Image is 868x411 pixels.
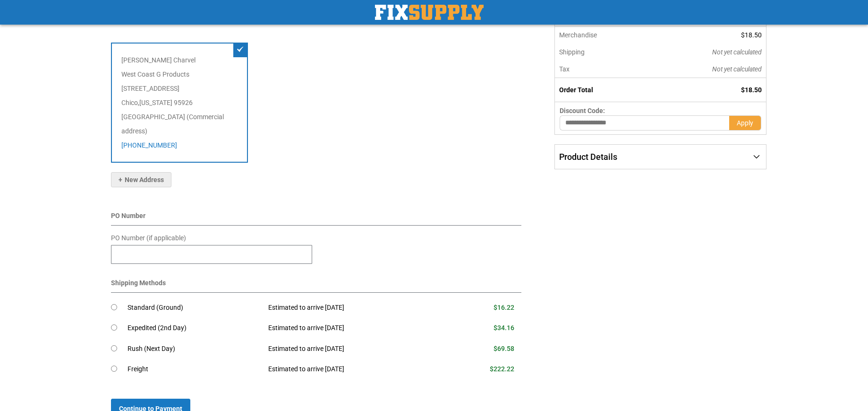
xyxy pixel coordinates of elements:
[139,99,172,106] span: [US_STATE]
[375,5,484,20] img: Fix Industrial Supply
[712,65,762,73] span: Not yet calculated
[128,297,261,318] td: Standard (Ground)
[128,339,261,359] td: Rush (Next Day)
[559,48,585,56] span: Shipping
[741,86,762,94] span: $18.50
[554,61,648,78] th: Tax
[261,297,443,318] td: Estimated to arrive [DATE]
[375,5,484,20] a: store logo
[128,359,261,380] td: Freight
[560,107,605,114] span: Discount Code:
[111,234,186,242] span: PO Number (if applicable)
[741,31,762,39] span: $18.50
[494,345,514,352] span: $69.58
[494,324,514,332] span: $34.16
[559,86,593,94] strong: Order Total
[729,115,761,131] button: Apply
[494,304,514,311] span: $16.22
[111,43,248,163] div: [PERSON_NAME] Charvel West Coast G Products [STREET_ADDRESS] Chico , 95926 [GEOGRAPHIC_DATA] (Com...
[111,172,171,187] button: New Address
[261,318,443,339] td: Estimated to arrive [DATE]
[554,26,648,44] th: Merchandise
[128,318,261,339] td: Expedited (2nd Day)
[712,48,762,56] span: Not yet calculated
[737,119,753,127] span: Apply
[490,365,514,373] span: $222.22
[119,176,164,184] span: New Address
[261,359,443,380] td: Estimated to arrive [DATE]
[111,211,521,226] div: PO Number
[121,141,177,149] a: [PHONE_NUMBER]
[111,278,521,293] div: Shipping Methods
[261,339,443,359] td: Estimated to arrive [DATE]
[559,152,617,162] span: Product Details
